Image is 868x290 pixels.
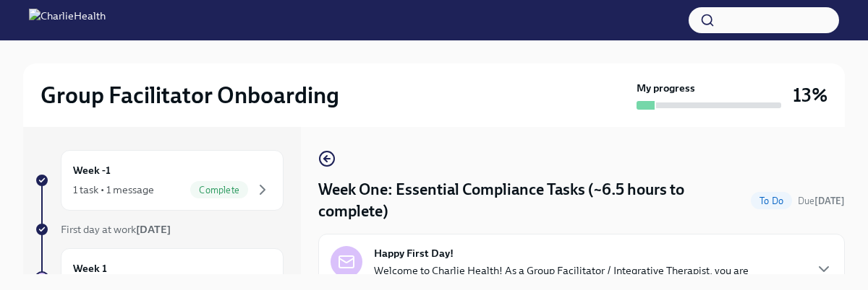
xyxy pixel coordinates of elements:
[814,195,845,206] strong: [DATE]
[73,260,107,276] h6: Week 1
[190,185,248,195] span: Complete
[798,194,845,208] span: October 6th, 2025 10:00
[318,179,745,222] h4: Week One: Essential Compliance Tasks (~6.5 hours to complete)
[136,223,171,236] strong: [DATE]
[41,81,339,110] h2: Group Facilitator Onboarding
[29,9,106,32] img: CharlieHealth
[35,150,284,211] a: Week -11 task • 1 messageComplete
[35,222,284,237] a: First day at work[DATE]
[374,246,454,260] strong: Happy First Day!
[61,223,171,236] span: First day at work
[751,195,792,206] span: To Do
[798,195,845,206] span: Due
[73,183,154,197] div: 1 task • 1 message
[73,162,111,178] h6: Week -1
[637,81,695,95] strong: My progress
[793,82,827,108] h3: 13%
